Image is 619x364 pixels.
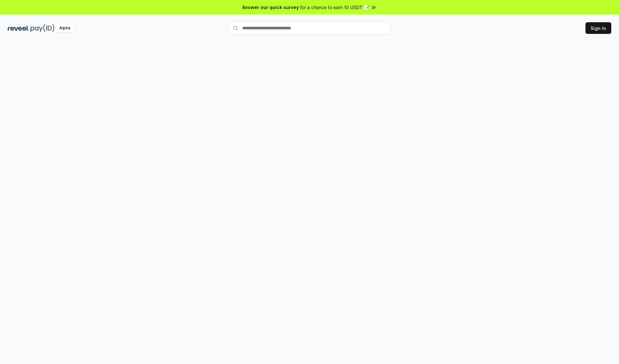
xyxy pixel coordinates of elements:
img: reveel_dark [8,24,29,32]
span: for a chance to earn 10 USDT 📝 [300,4,369,11]
button: Sign In [585,22,611,34]
span: Answer our quick survey [242,4,299,11]
img: pay_id [31,24,54,32]
div: Alpha [56,24,74,32]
